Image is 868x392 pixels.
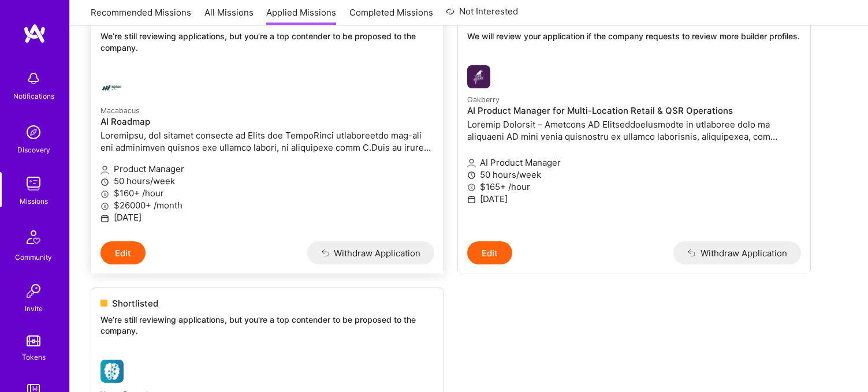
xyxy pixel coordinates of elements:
[673,241,801,264] button: Withdraw Application
[22,279,45,303] img: Invite
[100,211,434,223] p: [DATE]
[467,195,476,204] i: icon Calendar
[467,181,801,193] p: $165+ /hour
[23,23,46,44] img: logo
[467,156,801,169] p: AI Product Manager
[100,166,109,174] i: icon Applicant
[25,303,43,315] div: Invite
[467,159,476,167] i: icon Applicant
[100,31,434,53] p: We’re still reviewing applications, but you're a top contender to be proposed to the company.
[307,241,435,264] button: Withdraw Application
[91,67,444,241] a: Macabacus company logoMacabacusAI RoadmapLoremipsu, dol sitamet consecte ad Elits doe TempoRinci ...
[22,351,46,363] div: Tokens
[100,178,109,186] i: icon Clock
[100,199,434,211] p: $26000+ /month
[20,195,48,207] div: Missions
[13,90,54,102] div: Notifications
[266,6,336,25] a: Applied Missions
[20,223,47,251] img: Community
[100,117,434,127] h4: AI Roadmap
[100,129,434,154] p: Loremipsu, dol sitamet consecte ad Elits doe TempoRinci utlaboreetdo mag-ali eni adminimven quisn...
[17,144,50,156] div: Discovery
[112,297,158,309] span: Shortlisted
[467,65,490,88] img: Oakberry company logo
[100,214,109,223] i: icon Calendar
[349,6,433,25] a: Completed Missions
[22,121,45,144] img: discovery
[100,314,434,337] p: We’re still reviewing applications, but you're a top contender to be proposed to the company.
[467,171,476,180] i: icon Clock
[15,251,52,263] div: Community
[467,169,801,181] p: 50 hours/week
[100,202,109,211] i: icon MoneyGray
[100,163,434,175] p: Product Manager
[446,5,518,25] a: Not Interested
[467,118,801,143] p: Loremip Dolorsit – Ametcons AD ElitseddoeIusmodte in utlaboree dolo ma aliquaeni AD mini venia qu...
[467,106,801,116] h4: AI Product Manager for Multi-Location Retail & QSR Operations
[204,6,254,25] a: All Missions
[91,6,191,25] a: Recommended Missions
[467,31,801,42] p: We will review your application if the company requests to review more builder profiles.
[22,172,45,195] img: teamwork
[100,190,109,199] i: icon MoneyGray
[22,67,45,90] img: bell
[467,241,512,264] button: Edit
[100,241,146,264] button: Edit
[100,106,140,115] small: Macabacus
[100,187,434,199] p: $160+ /hour
[467,193,801,205] p: [DATE]
[100,76,124,99] img: Macabacus company logo
[467,183,476,192] i: icon MoneyGray
[458,56,810,242] a: Oakberry company logoOakberryAI Product Manager for Multi-Location Retail & QSR OperationsLoremip...
[467,95,500,104] small: Oakberry
[27,335,40,346] img: tokens
[100,360,124,383] img: Verge Genomics company logo
[100,175,434,187] p: 50 hours/week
